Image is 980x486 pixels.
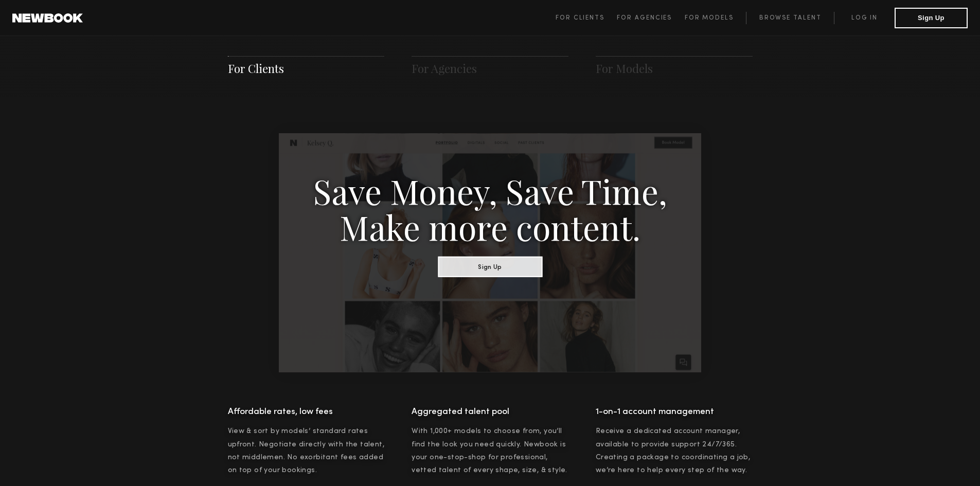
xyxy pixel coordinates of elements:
[412,428,567,473] span: With 1,000+ models to choose from, you’ll find the look you need quickly. Newbook is your one-sto...
[596,61,653,76] a: For Models
[895,8,968,28] button: Sign Up
[438,256,542,277] button: Sign Up
[313,172,668,244] h3: Save Money, Save Time, Make more content.
[228,428,385,473] span: View & sort by models’ standard rates upfront. Negotiate directly with the talent, not middlemen....
[556,15,604,21] span: For Clients
[412,404,568,420] h4: Aggregated talent pool
[228,61,284,76] a: For Clients
[685,12,746,24] a: For Models
[685,15,734,21] span: For Models
[617,12,684,24] a: For Agencies
[834,12,895,24] a: Log in
[412,61,477,76] a: For Agencies
[228,404,385,420] h4: Affordable rates, low fees
[617,15,672,21] span: For Agencies
[596,404,753,420] h4: 1-on-1 account management
[746,12,834,24] a: Browse Talent
[596,428,750,473] span: Receive a dedicated account manager, available to provide support 24/7/365. Creating a package to...
[556,12,617,24] a: For Clients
